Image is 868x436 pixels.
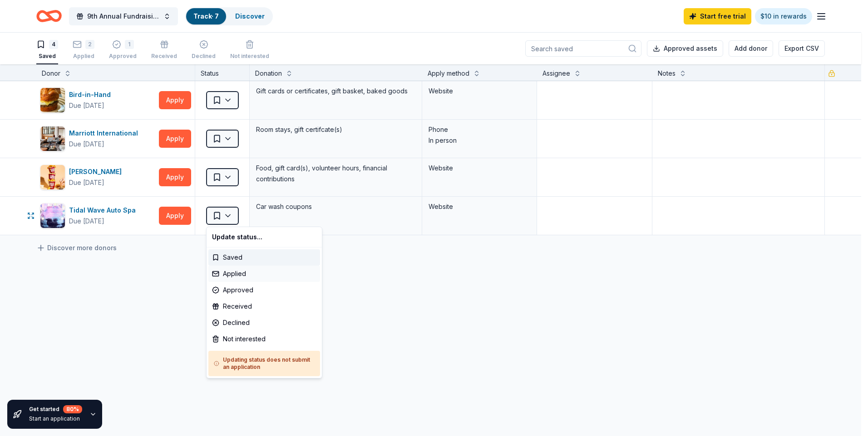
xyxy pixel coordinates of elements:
[208,331,320,347] div: Not interested
[208,298,320,315] div: Received
[208,249,320,266] div: Saved
[208,266,320,282] div: Applied
[208,315,320,331] div: Declined
[208,229,320,245] div: Update status...
[214,356,315,371] h5: Updating status does not submit an application
[208,282,320,298] div: Approved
